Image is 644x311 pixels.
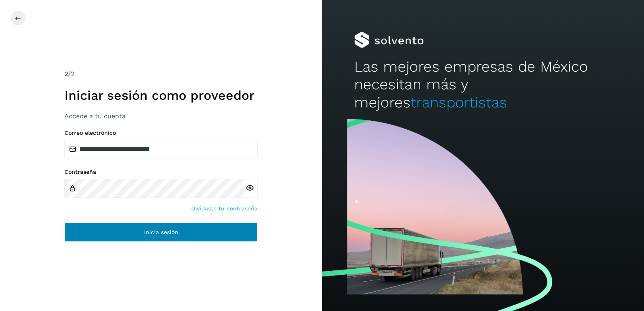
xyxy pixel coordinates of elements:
span: transportistas [411,94,507,111]
div: /2 [64,69,258,79]
label: Correo electrónico [64,130,258,136]
h3: Accede a tu cuenta [64,112,258,120]
span: Inicia sesión [144,229,178,235]
h2: Las mejores empresas de México necesitan más y mejores [354,58,612,111]
label: Contraseña [64,169,258,175]
a: Olvidaste tu contraseña [191,204,258,213]
button: Inicia sesión [64,222,258,242]
h1: Iniciar sesión como proveedor [64,88,258,103]
span: 2 [64,70,68,78]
